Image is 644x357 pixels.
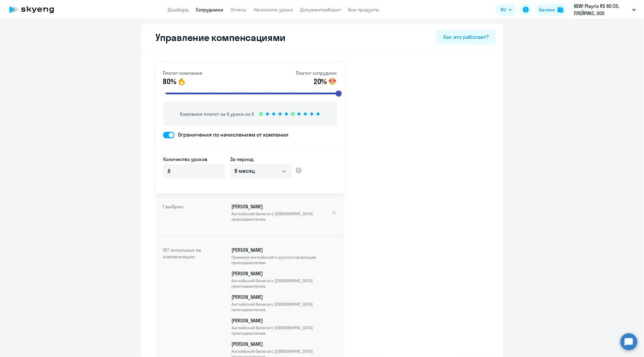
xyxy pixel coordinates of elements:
span: Английский General с [DEMOGRAPHIC_DATA] преподавателем [232,278,337,289]
p: Платит сотрудник [296,69,337,77]
span: Ограничения по начислениям от компании [174,131,289,139]
span: 20% [314,77,327,86]
button: NEW! Playrix RS 80/20, ПЛЕЙРИКС, ООО [571,2,639,17]
p: [PERSON_NAME] [232,317,337,336]
span: Английский General с [DEMOGRAPHIC_DATA] преподавателем [232,302,337,312]
p: [PERSON_NAME] [232,270,337,289]
button: RU [496,4,516,16]
a: Все продукты [348,7,380,13]
img: smile [177,77,187,86]
img: balance [558,7,564,13]
span: RU [501,6,506,13]
a: Дашборд [168,7,189,13]
h4: 1 выбран: [163,203,211,227]
button: Балансbalance [536,4,567,16]
img: smile [328,77,337,86]
label: Количество уроков [164,156,208,163]
label: За период [231,156,254,163]
button: Как это работает? [437,30,495,45]
div: Как это работает? [443,33,489,41]
span: Английский General с [DEMOGRAPHIC_DATA] преподавателем [232,211,331,222]
a: Сотрудники [196,7,224,13]
span: 80% [163,77,176,86]
span: Английский General с [DEMOGRAPHIC_DATA] преподавателем [232,325,337,336]
p: [PERSON_NAME] [232,294,337,312]
span: Премиум английский с русскоговорящим преподавателем [232,254,337,265]
a: Отчеты [231,7,247,13]
p: Платит компания [163,69,203,77]
p: Компания платит за 4 урока из 5 [180,110,254,118]
p: [PERSON_NAME] [232,247,337,265]
a: Документооборот [300,7,341,13]
p: [PERSON_NAME] [232,203,331,222]
p: NEW! Playrix RS 80/20, ПЛЕЙРИКС, ООО [574,2,630,17]
a: Начислить уроки [254,7,293,13]
div: Баланс [539,6,555,13]
h2: Управление компенсациями [149,31,286,43]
